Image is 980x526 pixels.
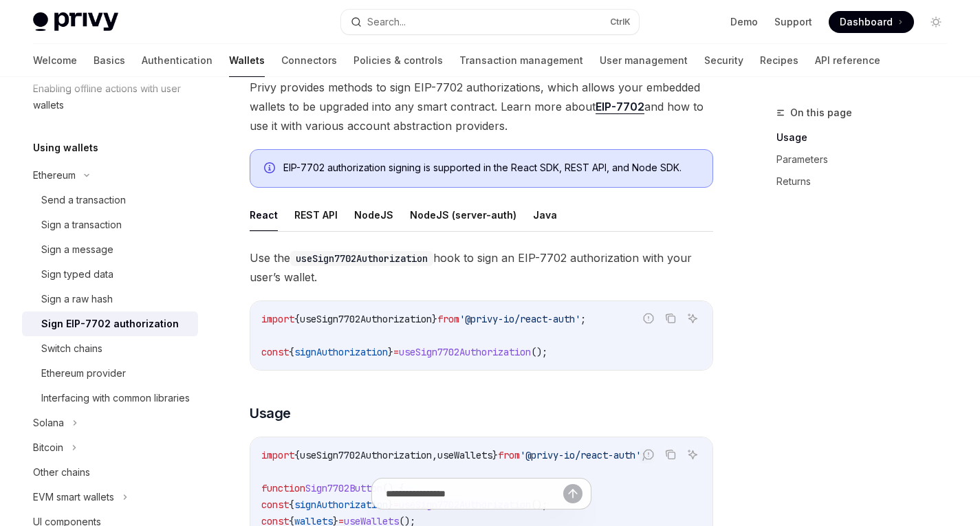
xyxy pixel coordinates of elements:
[41,241,113,258] div: Sign a message
[829,11,914,33] a: Dashboard
[662,446,679,463] button: Copy the contents from the code block
[774,15,812,29] a: Support
[22,485,198,509] button: EVM smart wallets
[531,346,547,358] span: ();
[925,11,947,33] button: Toggle dark mode
[492,449,498,461] span: }
[41,266,113,283] div: Sign typed data
[498,449,520,461] span: from
[33,44,77,77] a: Welcome
[341,10,638,34] button: Search...CtrlK
[640,446,657,463] button: Report incorrect code
[353,44,443,77] a: Policies & controls
[399,346,531,358] span: useSign7702Authorization
[533,199,557,231] button: Java
[250,248,713,287] span: Use the hook to sign an EIP-7702 authorization with your user’s wallet.
[684,309,701,327] button: Ask AI
[261,346,289,358] span: const
[142,44,213,77] a: Authentication
[704,44,743,77] a: Security
[459,313,580,325] span: '@privy-io/react-auth'
[33,167,76,184] div: Ethereum
[596,100,644,114] a: EIP-7702
[367,14,406,30] div: Search...
[41,291,113,307] div: Sign a raw hash
[610,17,631,28] span: Ctrl K
[22,163,198,188] button: Ethereum
[281,44,337,77] a: Connectors
[250,78,713,135] span: Privy provides methods to sign EIP-7702 authorizations, which allows your embedded wallets to be ...
[294,346,388,358] span: signAuthorization
[22,212,198,237] a: Sign a transaction
[33,12,118,32] img: light logo
[776,127,958,149] a: Usage
[33,415,64,431] div: Solana
[33,140,98,156] h5: Using wallets
[22,435,198,460] button: Bitcoin
[815,44,880,77] a: API reference
[41,365,126,382] div: Ethereum provider
[662,309,679,327] button: Copy the contents from the code block
[520,449,641,461] span: '@privy-io/react-auth'
[600,44,688,77] a: User management
[283,161,699,176] div: EIP-7702 authorization signing is supported in the React SDK, REST API, and Node SDK.
[776,171,958,193] a: Returns
[22,410,198,435] button: Solana
[22,287,198,311] a: Sign a raw hash
[432,313,437,325] span: }
[261,313,294,325] span: import
[294,199,338,231] button: REST API
[459,44,583,77] a: Transaction management
[33,489,114,505] div: EVM smart wallets
[354,199,393,231] button: NodeJS
[684,446,701,463] button: Ask AI
[294,449,300,461] span: {
[22,336,198,361] a: Switch chains
[22,460,198,485] a: Other chains
[580,313,586,325] span: ;
[410,199,516,231] button: NodeJS (server-auth)
[760,44,798,77] a: Recipes
[264,162,278,176] svg: Info
[432,449,437,461] span: ,
[386,479,563,509] input: Ask a question...
[300,449,432,461] span: useSign7702Authorization
[33,464,90,481] div: Other chains
[840,15,893,29] span: Dashboard
[41,316,179,332] div: Sign EIP-7702 authorization
[290,251,433,266] code: useSign7702Authorization
[776,149,958,171] a: Parameters
[437,313,459,325] span: from
[300,313,432,325] span: useSign7702Authorization
[22,262,198,287] a: Sign typed data
[437,449,492,461] span: useWallets
[289,346,294,358] span: {
[250,199,278,231] button: React
[22,386,198,410] a: Interfacing with common libraries
[22,237,198,262] a: Sign a message
[250,404,291,423] span: Usage
[22,361,198,386] a: Ethereum provider
[33,439,63,456] div: Bitcoin
[261,449,294,461] span: import
[41,217,122,233] div: Sign a transaction
[22,188,198,212] a: Send a transaction
[640,309,657,327] button: Report incorrect code
[94,44,125,77] a: Basics
[790,105,852,121] span: On this page
[388,346,393,358] span: }
[730,15,758,29] a: Demo
[22,311,198,336] a: Sign EIP-7702 authorization
[41,390,190,406] div: Interfacing with common libraries
[563,484,582,503] button: Send message
[294,313,300,325] span: {
[393,346,399,358] span: =
[41,192,126,208] div: Send a transaction
[229,44,265,77] a: Wallets
[41,340,102,357] div: Switch chains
